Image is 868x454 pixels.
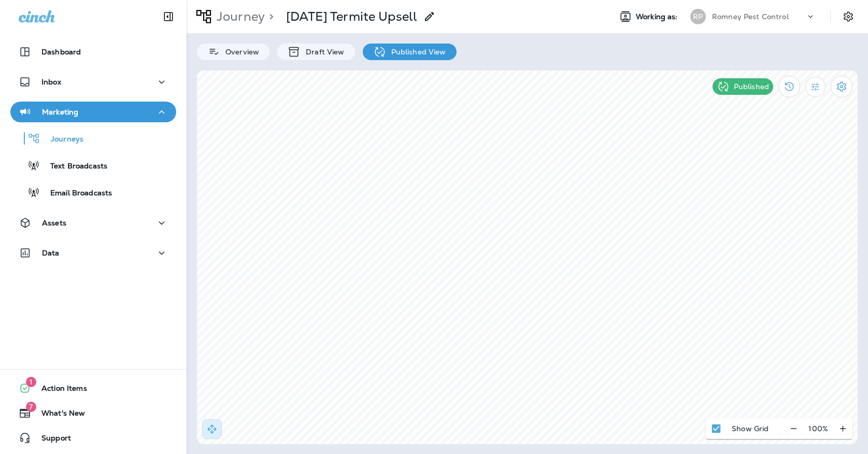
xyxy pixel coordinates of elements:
button: 7What's New [10,403,176,423]
button: Journeys [10,127,176,149]
span: Support [31,434,71,446]
p: [DATE] Termite Upsell [286,9,417,24]
p: Draft View [301,48,344,56]
p: Journey [212,9,265,24]
span: What's New [31,409,85,421]
button: Collapse Sidebar [154,6,183,27]
p: Published [734,82,769,91]
p: Dashboard [41,48,81,56]
div: RP [690,9,706,24]
span: 1 [26,377,36,387]
p: Data [42,249,60,257]
button: Settings [839,7,858,26]
p: Assets [42,219,66,227]
p: Email Broadcasts [40,189,112,198]
button: Inbox [10,72,176,92]
p: Overview [220,48,259,56]
p: 100 % [808,424,828,433]
p: Journeys [40,135,83,145]
button: Dashboard [10,41,176,62]
p: Published View [386,48,446,56]
button: View Changelog [778,76,800,97]
button: Support [10,428,176,448]
button: Settings [831,76,852,97]
button: Marketing [10,102,176,122]
p: Show Grid [732,424,769,433]
p: Inbox [41,78,61,86]
p: Marketing [42,108,78,116]
button: Text Broadcasts [10,154,176,176]
button: Filter Statistics [805,77,826,97]
p: Text Broadcasts [40,162,107,172]
button: 1Action Items [10,378,176,399]
span: Action Items [31,384,87,396]
button: Email Broadcasts [10,181,176,203]
button: Assets [10,212,176,233]
span: 7 [26,402,36,412]
button: Data [10,243,176,263]
p: Romney Pest Control [712,12,789,21]
p: > [265,9,274,24]
span: Working as: [636,12,680,21]
div: Sept '25 Termite Upsell [286,9,417,24]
